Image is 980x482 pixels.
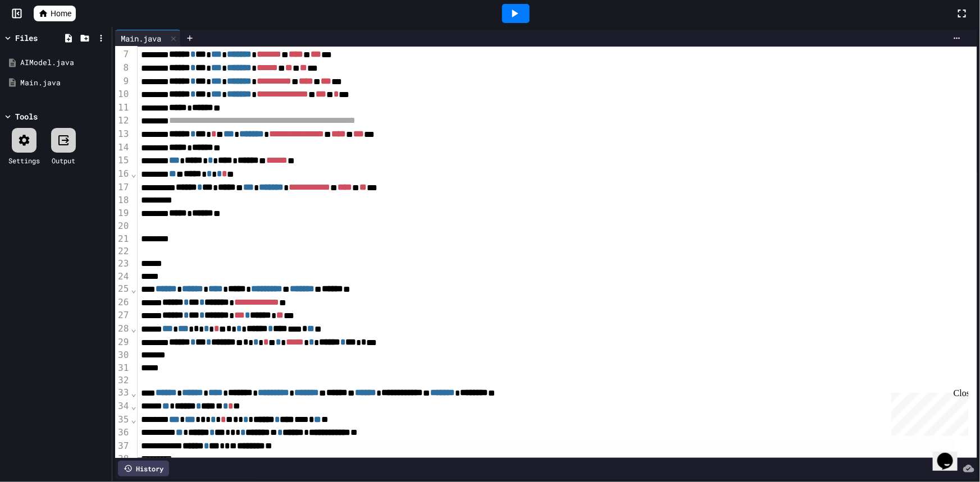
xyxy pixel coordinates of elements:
div: Tools [15,111,38,122]
a: Home [34,6,76,21]
div: 38 [115,453,130,465]
div: 27 [115,309,130,323]
iframe: chat widget [933,437,969,471]
div: 17 [115,181,130,195]
div: Main.java [115,33,167,44]
div: 21 [115,233,130,245]
div: 30 [115,349,130,361]
div: 19 [115,207,130,221]
div: 36 [115,426,130,440]
div: 13 [115,128,130,141]
div: 37 [115,440,130,453]
div: 25 [115,283,130,296]
div: 33 [115,387,130,400]
div: History [118,461,169,476]
div: Main.java [20,77,108,89]
div: 18 [115,194,130,206]
div: AIModel.java [20,57,108,68]
div: Chat with us now!Close [4,4,78,71]
div: Settings [8,155,40,166]
div: 8 [115,62,130,75]
div: 7 [115,48,130,62]
div: 16 [115,168,130,181]
div: 12 [115,114,130,128]
span: Fold line [130,284,137,295]
span: Home [51,8,71,19]
div: 28 [115,323,130,336]
span: Fold line [130,168,137,179]
div: Output [52,155,75,166]
iframe: chat widget [887,388,969,436]
div: Files [15,32,38,44]
div: 14 [115,141,130,155]
span: Fold line [130,323,137,334]
div: 35 [115,414,130,427]
div: 34 [115,400,130,414]
span: Fold line [130,388,137,398]
div: 15 [115,154,130,168]
div: 10 [115,88,130,102]
div: 23 [115,258,130,270]
div: 29 [115,336,130,350]
div: 24 [115,270,130,283]
span: Fold line [130,401,137,411]
div: 20 [115,220,130,232]
div: 9 [115,75,130,89]
div: Main.java [115,30,181,47]
span: Fold line [130,414,137,425]
div: 32 [115,374,130,387]
div: 11 [115,102,130,115]
div: 22 [115,245,130,258]
div: 31 [115,362,130,374]
div: 26 [115,296,130,310]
